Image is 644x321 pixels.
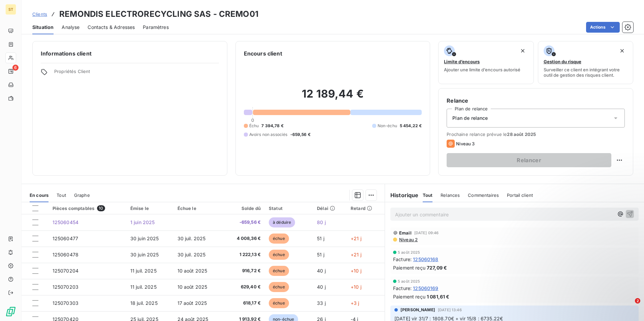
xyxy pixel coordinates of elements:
span: 727,09 € [427,264,447,271]
span: 17 août 2025 [178,300,207,306]
span: +3 j [351,300,359,306]
span: Relances [441,192,460,198]
span: +21 j [351,236,361,241]
div: Retard [351,206,381,211]
span: 10 [97,205,105,211]
span: 10 août 2025 [178,268,207,274]
div: Pièces comptables [53,205,122,211]
span: Situation [32,24,54,31]
span: échue [269,298,289,308]
span: Tout [57,192,66,198]
span: 2 [635,298,640,304]
span: Limite d’encours [444,59,480,64]
span: -659,56 € [227,219,261,226]
span: 80 j [317,219,326,225]
span: Graphe [74,192,90,198]
h6: Relance [447,97,625,105]
span: 125070204 [53,268,78,274]
span: Email [399,230,412,236]
span: Prochaine relance prévue le [447,132,625,137]
span: Portail client [507,192,533,198]
span: +21 j [351,252,361,257]
span: -659,56 € [290,132,311,138]
h6: Encours client [244,49,282,58]
span: [PERSON_NAME] [400,307,435,313]
span: 40 j [317,284,326,290]
span: 28 août 2025 [507,132,536,137]
span: Gestion du risque [544,59,581,64]
h6: Informations client [41,49,219,58]
span: 30 juil. 2025 [178,252,206,257]
a: 6 [5,66,16,77]
span: 30 juin 2025 [130,252,159,257]
img: Logo LeanPay [5,306,16,317]
span: Tout [423,192,433,198]
span: 125060454 [53,219,78,225]
div: Solde dû [227,206,261,211]
span: [DATE] 13:46 [438,308,462,312]
span: 5 août 2025 [398,279,420,283]
span: Surveiller ce client en intégrant votre outil de gestion des risques client. [544,67,627,78]
iframe: Intercom live chat [621,298,637,314]
span: Analyse [62,24,79,31]
span: 51 j [317,252,324,257]
span: échue [269,250,289,260]
span: 30 juil. 2025 [178,236,206,241]
span: 33 j [317,300,326,306]
span: +10 j [351,268,361,274]
div: Statut [269,206,309,211]
span: Contacts & Adresses [88,24,135,31]
div: Émise le [130,206,169,211]
span: 125060169 [413,285,438,292]
button: Actions [586,22,620,33]
span: Clients [32,11,47,17]
button: Gestion du risqueSurveiller ce client en intégrant votre outil de gestion des risques client. [538,41,633,84]
span: 1 222,13 € [227,251,261,258]
span: 11 juil. 2025 [130,268,157,274]
span: 1 juin 2025 [130,219,155,225]
span: Facture : [393,256,412,263]
span: En cours [30,192,49,198]
span: 125060478 [53,252,78,257]
span: 125060477 [53,236,78,241]
span: 10 août 2025 [178,284,207,290]
span: Paramètres [143,24,169,31]
span: Paiement reçu [393,264,425,271]
span: 125060168 [413,256,438,263]
button: Relancer [447,153,611,167]
span: Avoirs non associés [249,132,288,138]
span: Facture : [393,285,412,292]
span: Niveau 2 [398,237,418,242]
span: Paiement reçu [393,293,425,300]
span: échue [269,282,289,292]
span: 1 081,61 € [427,293,450,300]
span: 5 454,22 € [400,123,422,129]
span: 125070303 [53,300,78,306]
span: Échu [249,123,259,129]
span: 18 juil. 2025 [130,300,158,306]
span: 40 j [317,268,326,274]
div: ST [5,4,16,15]
h6: Historique [385,191,419,199]
span: à déduire [269,217,295,227]
span: échue [269,234,289,244]
span: 51 j [317,236,324,241]
div: Échue le [178,206,220,211]
span: Commentaires [468,192,499,198]
span: [DATE] 09:46 [414,231,439,235]
span: 5 août 2025 [398,250,420,254]
span: 7 394,78 € [261,123,284,129]
span: Propriétés Client [54,69,219,78]
span: 0 [251,117,254,123]
span: 618,17 € [227,300,261,307]
span: 11 juil. 2025 [130,284,157,290]
span: 4 008,36 € [227,235,261,242]
span: 6 [12,65,19,71]
a: Clients [32,11,47,17]
span: Ajouter une limite d’encours autorisé [444,67,520,72]
span: Plan de relance [452,115,488,121]
span: 125070203 [53,284,78,290]
span: Niveau 3 [456,141,475,146]
span: 30 juin 2025 [130,236,159,241]
h2: 12 189,44 € [244,87,422,107]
